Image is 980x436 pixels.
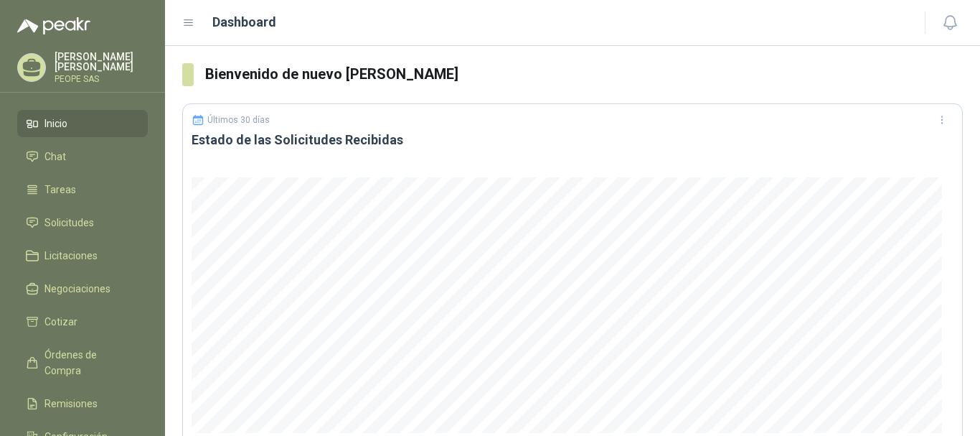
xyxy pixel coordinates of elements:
[44,281,110,297] span: Negociaciones
[207,115,270,125] p: Últimos 30 días
[44,347,134,379] span: Órdenes de Compra
[17,17,90,34] img: Logo peakr
[44,314,77,330] span: Cotizar
[17,110,148,137] a: Inicio
[17,308,148,335] a: Cotizar
[205,63,963,85] h3: Bienvenido de nuevo [PERSON_NAME]
[212,12,276,32] h1: Dashboard
[17,176,148,203] a: Tareas
[55,52,148,72] p: [PERSON_NAME] [PERSON_NAME]
[44,396,98,412] span: Remisiones
[44,215,94,231] span: Solicitudes
[44,248,98,264] span: Licitaciones
[17,209,148,236] a: Solicitudes
[17,275,148,302] a: Negociaciones
[44,182,76,198] span: Tareas
[44,149,66,164] span: Chat
[55,75,148,83] p: PEOPE SAS
[192,131,953,149] h3: Estado de las Solicitudes Recibidas
[44,116,67,131] span: Inicio
[17,143,148,170] a: Chat
[17,242,148,269] a: Licitaciones
[17,341,148,384] a: Órdenes de Compra
[17,390,148,417] a: Remisiones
